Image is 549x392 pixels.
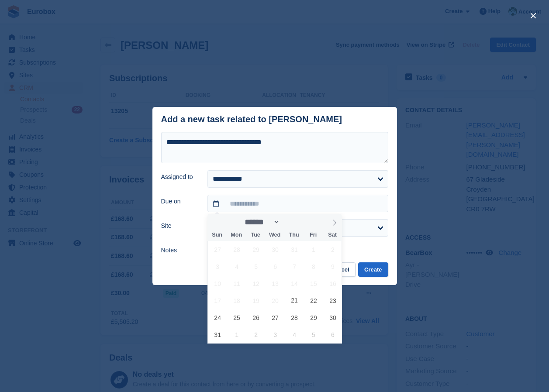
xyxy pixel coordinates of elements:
span: August 22, 2025 [305,292,322,309]
span: September 5, 2025 [305,326,322,343]
span: August 11, 2025 [228,275,245,292]
span: August 1, 2025 [305,241,322,258]
span: Fri [304,232,323,238]
span: August 26, 2025 [248,309,265,326]
span: September 4, 2025 [286,326,303,343]
span: August 14, 2025 [286,275,303,292]
span: August 31, 2025 [209,326,226,343]
span: Thu [284,232,304,238]
div: Add a new task related to [PERSON_NAME] [161,114,342,124]
span: August 29, 2025 [305,309,322,326]
button: Create [358,262,388,277]
input: Year [280,217,307,227]
select: Month [242,217,280,227]
span: September 2, 2025 [248,326,265,343]
span: July 30, 2025 [267,241,284,258]
span: August 2, 2025 [324,241,341,258]
span: August 10, 2025 [209,275,226,292]
span: August 27, 2025 [267,309,284,326]
span: Sat [323,232,342,238]
span: August 5, 2025 [248,258,265,275]
label: Site [161,221,197,230]
span: August 6, 2025 [267,258,284,275]
span: August 24, 2025 [209,309,226,326]
span: August 9, 2025 [324,258,341,275]
span: August 4, 2025 [228,258,245,275]
span: September 3, 2025 [267,326,284,343]
span: August 28, 2025 [286,309,303,326]
span: August 13, 2025 [267,275,284,292]
span: Mon [227,232,246,238]
label: Notes [161,246,197,255]
span: August 16, 2025 [324,275,341,292]
span: July 27, 2025 [209,241,226,258]
span: July 29, 2025 [248,241,265,258]
label: Assigned to [161,172,197,182]
span: Wed [265,232,284,238]
span: July 28, 2025 [228,241,245,258]
span: August 7, 2025 [286,258,303,275]
span: August 30, 2025 [324,309,341,326]
span: August 17, 2025 [209,292,226,309]
span: August 25, 2025 [228,309,245,326]
span: August 20, 2025 [267,292,284,309]
span: August 18, 2025 [228,292,245,309]
span: August 19, 2025 [248,292,265,309]
span: Sun [207,232,227,238]
span: Tue [246,232,265,238]
label: Due on [161,197,197,206]
span: September 6, 2025 [324,326,341,343]
span: July 31, 2025 [286,241,303,258]
span: August 21, 2025 [286,292,303,309]
button: close [526,9,540,23]
span: August 23, 2025 [324,292,341,309]
span: August 8, 2025 [305,258,322,275]
span: August 15, 2025 [305,275,322,292]
span: September 1, 2025 [228,326,245,343]
span: August 3, 2025 [209,258,226,275]
span: August 12, 2025 [248,275,265,292]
